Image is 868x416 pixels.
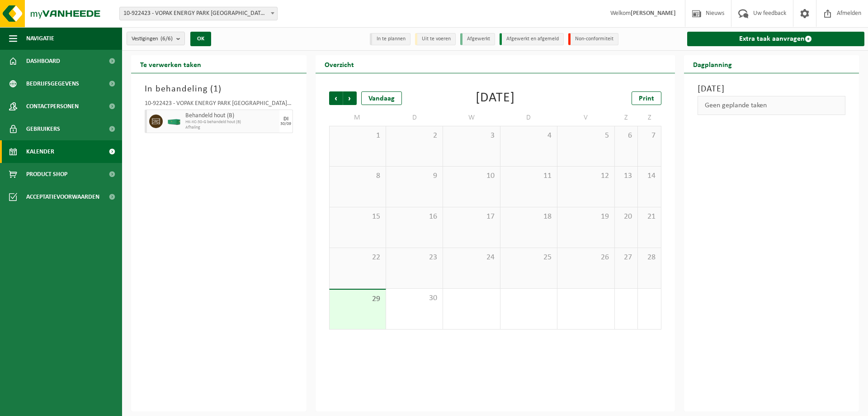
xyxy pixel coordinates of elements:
[329,110,386,126] td: M
[448,253,495,263] span: 24
[619,171,633,181] span: 13
[391,131,438,141] span: 2
[190,32,211,46] button: OK
[505,131,552,141] span: 4
[329,91,343,105] span: Vorige
[619,131,633,141] span: 6
[185,112,277,120] span: Behandeld hout (B)
[642,212,656,222] span: 21
[26,118,60,140] span: Gebruikers
[568,33,618,45] li: Non-conformiteit
[562,253,609,263] span: 26
[632,91,661,105] a: Print
[185,125,277,130] span: Afhaling
[619,212,633,222] span: 20
[26,72,79,95] span: Bedrijfsgegevens
[391,212,438,222] span: 16
[213,85,218,94] span: 1
[505,253,552,263] span: 25
[460,33,495,45] li: Afgewerkt
[334,131,381,141] span: 1
[316,55,363,73] h2: Overzicht
[619,253,633,263] span: 27
[131,55,210,73] h2: Te verwerken taken
[127,32,185,45] button: Vestigingen(6/6)
[343,91,357,105] span: Volgende
[334,253,381,263] span: 22
[562,212,609,222] span: 19
[557,110,614,126] td: V
[500,110,557,126] td: D
[443,110,500,126] td: W
[642,171,656,181] span: 14
[185,120,277,125] span: HK-XC-30-G behandeld hout (B)
[26,95,79,118] span: Contactpersonen
[500,33,564,45] li: Afgewerkt en afgemeld
[638,110,661,126] td: Z
[334,294,381,304] span: 29
[283,116,288,122] div: DI
[615,110,638,126] td: Z
[562,131,609,141] span: 5
[391,171,438,181] span: 9
[505,212,552,222] span: 18
[334,212,381,222] span: 15
[476,91,515,105] div: [DATE]
[167,118,181,125] img: HK-XC-30-GN-00
[631,10,676,17] strong: [PERSON_NAME]
[391,293,438,303] span: 30
[448,131,495,141] span: 3
[160,36,173,42] count: (6/6)
[448,212,495,222] span: 17
[26,140,54,163] span: Kalender
[120,7,277,20] span: 10-922423 - VOPAK ENERGY PARK ANTWERP (VEPA) - ANTWERPEN
[642,253,656,263] span: 28
[26,27,54,50] span: Navigatie
[684,55,741,73] h2: Dagplanning
[26,163,67,186] span: Product Shop
[26,186,99,208] span: Acceptatievoorwaarden
[386,110,443,126] td: D
[132,32,173,46] span: Vestigingen
[361,91,402,105] div: Vandaag
[698,96,846,115] div: Geen geplande taken
[639,95,654,102] span: Print
[145,100,293,110] div: 10-922423 - VOPAK ENERGY PARK [GEOGRAPHIC_DATA] ([GEOGRAPHIC_DATA]) - [GEOGRAPHIC_DATA]
[687,32,865,46] a: Extra taak aanvragen
[145,82,293,96] h3: In behandeling ( )
[391,253,438,263] span: 23
[26,50,60,72] span: Dashboard
[280,122,291,126] div: 30/09
[505,171,552,181] span: 11
[698,82,846,96] h3: [DATE]
[642,131,656,141] span: 7
[415,33,456,45] li: Uit te voeren
[370,33,410,45] li: In te plannen
[334,171,381,181] span: 8
[448,171,495,181] span: 10
[562,171,609,181] span: 12
[119,7,278,20] span: 10-922423 - VOPAK ENERGY PARK ANTWERP (VEPA) - ANTWERPEN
